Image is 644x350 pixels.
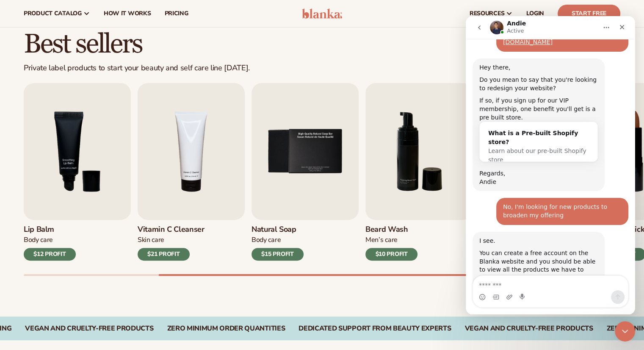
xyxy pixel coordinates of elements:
h3: Natural Soap [252,225,304,234]
div: Body Care [24,236,76,244]
span: product catalog [24,10,82,17]
div: ZERO MINIMUM ORDER QUANTITIES [167,325,285,333]
span: resources [470,10,504,17]
h3: Beard Wash [365,225,417,234]
iframe: Intercom live chat [466,16,635,314]
a: 4 / 9 [138,83,245,261]
a: 3 / 9 [24,83,131,261]
img: logo [302,8,342,19]
div: You can create a free account on the Blanka website and you should be able to view all the produc... [14,233,132,266]
div: $12 PROFIT [24,248,76,261]
h2: Best sellers [24,30,250,58]
div: Body Care [252,236,304,244]
div: DEDICATED SUPPORT FROM BEAUTY EXPERTS [299,325,451,333]
div: Men’s Care [365,236,417,244]
h3: Vitamin C Cleanser [138,225,205,234]
a: 5 / 9 [252,83,359,261]
div: $21 PROFIT [138,248,190,261]
div: Vegan and Cruelty-Free Products [464,325,593,333]
span: How It Works [104,10,151,17]
a: Start Free [558,5,620,22]
button: Send a message… [145,274,159,288]
button: Start recording [54,278,61,284]
div: VEGAN AND CRUELTY-FREE PRODUCTS [25,325,153,333]
div: I see. [14,221,132,229]
span: pricing [164,10,188,17]
div: Skin Care [138,236,205,244]
div: I see.You can create a free account on the Blanka website and you should be able to view all the ... [7,216,139,284]
span: LOGIN [526,10,544,17]
a: 6 / 9 [365,83,473,261]
div: Andie says… [7,216,163,303]
button: Emoji picker [13,278,20,284]
button: Upload attachment [40,278,47,284]
textarea: Message… [7,260,162,274]
button: Gif picker [27,278,33,284]
h3: Lip Balm [24,225,76,234]
div: $15 PROFIT [252,248,304,261]
div: $10 PROFIT [365,248,417,261]
div: Private label products to start your beauty and self care line [DATE]. [24,64,250,73]
iframe: Intercom live chat [615,321,635,342]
